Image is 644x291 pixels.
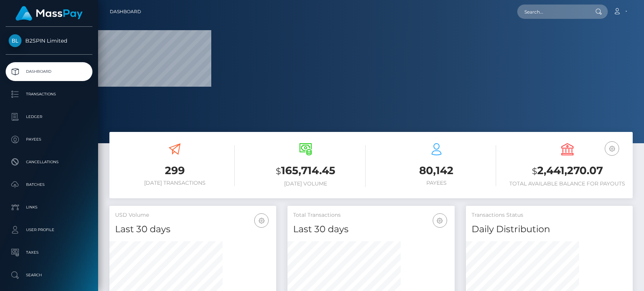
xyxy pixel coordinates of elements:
[9,224,89,236] p: User Profile
[472,211,627,219] h5: Transactions Status
[9,134,89,145] p: Payees
[246,163,366,179] h3: 165,714.45
[6,130,92,149] a: Payees
[110,4,141,20] a: Dashboard
[507,181,627,187] h6: Total Available Balance for Payouts
[115,163,235,178] h3: 299
[6,266,92,285] a: Search
[115,223,271,236] h4: Last 30 days
[6,243,92,262] a: Taxes
[9,247,89,258] p: Taxes
[6,221,92,239] a: User Profile
[6,198,92,217] a: Links
[9,89,89,100] p: Transactions
[9,34,22,47] img: B2SPIN Limited
[9,156,89,168] p: Cancellations
[377,163,496,178] h3: 80,142
[6,62,92,81] a: Dashboard
[115,211,271,219] h5: USD Volume
[115,180,235,186] h6: [DATE] Transactions
[6,85,92,104] a: Transactions
[9,270,89,281] p: Search
[15,6,83,21] img: MassPay Logo
[532,166,537,176] small: $
[377,180,496,186] h6: Payees
[9,179,89,190] p: Batches
[507,163,627,179] h3: 2,441,270.07
[246,181,366,187] h6: [DATE] Volume
[9,66,89,77] p: Dashboard
[9,202,89,213] p: Links
[6,153,92,172] a: Cancellations
[472,223,627,236] h4: Daily Distribution
[517,5,588,19] input: Search...
[293,211,449,219] h5: Total Transactions
[6,175,92,194] a: Batches
[9,111,89,123] p: Ledger
[293,223,449,236] h4: Last 30 days
[276,166,281,176] small: $
[6,107,92,126] a: Ledger
[6,37,92,44] span: B2SPIN Limited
